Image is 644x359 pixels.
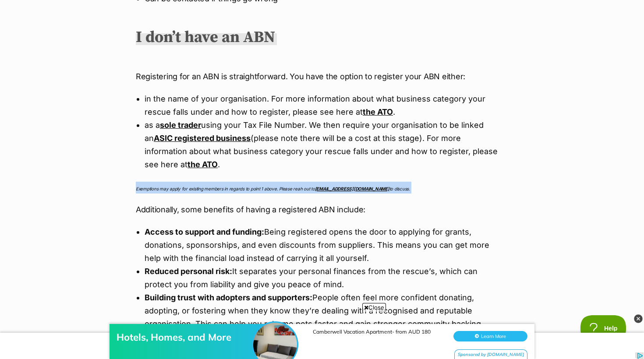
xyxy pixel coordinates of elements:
[634,314,643,323] img: close_grey_3x.png
[313,22,444,28] div: Camberwell Vacation Apartment- from AUD 180
[136,70,508,82] p: Registering for an ABN is straightforward. You have the option to register your ABN either:
[154,134,251,143] a: ASIC registered business
[315,186,389,191] a: [EMAIL_ADDRESS][DOMAIN_NAME]
[145,265,499,291] li: It separates your personal finances from the rescue’s, which can protect you from liability and g...
[453,25,527,35] button: Learn More
[145,227,264,236] b: Access to support and funding:
[145,291,499,331] li: People often feel more confident donating, adopting, or fostering when they know they’re dealing ...
[145,267,232,276] b: Reduced personal risk:
[454,43,527,54] div: Sponsored by [DOMAIN_NAME]
[160,120,201,130] a: sole trader
[136,204,508,215] p: Additionally, some benefits of having a registered ABN include:
[188,160,218,169] a: the ATO
[136,28,277,47] h2: I don’t have an ABN
[145,225,499,265] li: Being registered opens the door to applying for grants, donations, sponsorships, and even discoun...
[253,16,297,60] img: Hotels, Homes, and More
[145,293,312,302] b: Building trust with adopters and supporters:
[136,186,410,191] em: Exemptions may apply for existing members in regards to point 1 above. Please reah out to to disc...
[117,25,257,37] div: Hotels, Homes, and More
[363,107,393,116] a: the ATO
[362,303,386,312] span: Close
[145,119,499,171] li: as a using your Tax File Number. We then require your organisation to be linked an (please note t...
[145,92,499,119] li: in the name of your organisation. For more information about what business category your rescue f...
